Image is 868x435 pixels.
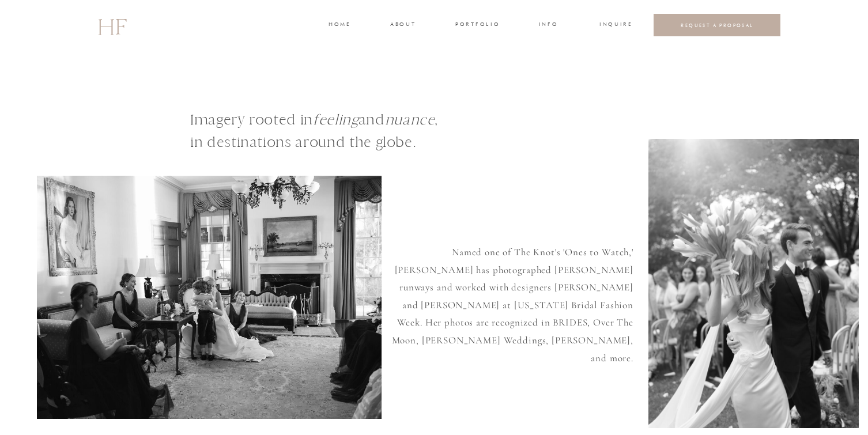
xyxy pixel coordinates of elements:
[663,22,772,28] a: REQUEST A PROPOSAL
[538,20,559,31] a: INFO
[388,244,633,362] p: Named one of The Knot's 'Ones to Watch,' [PERSON_NAME] has photographed [PERSON_NAME] runways and...
[97,9,126,42] a: HF
[385,111,435,128] i: nuance
[329,20,350,31] a: home
[390,20,414,31] a: about
[190,108,501,169] h1: Imagery rooted in and , in destinations around the globe.
[455,20,499,31] a: portfolio
[599,20,631,31] a: INQUIRE
[313,111,358,128] i: feeling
